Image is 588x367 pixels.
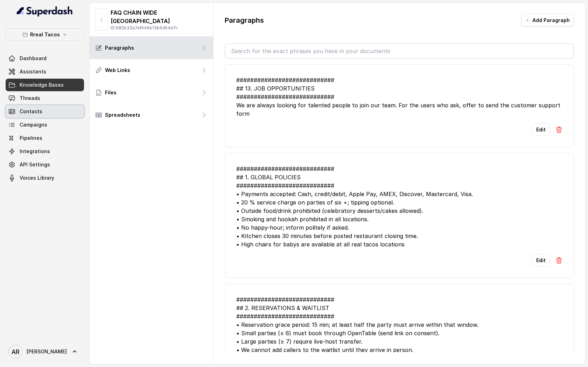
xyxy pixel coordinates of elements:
[111,25,208,31] p: ID: 682b33a7ef446b13b6d54e7c
[6,145,84,158] a: Integrations
[6,65,84,78] a: Assistants
[20,121,47,128] span: Campaigns
[6,132,84,144] a: Pipelines
[20,81,64,88] span: Knowledge Bases
[532,123,550,136] button: Edit
[6,105,84,118] a: Contacts
[20,161,50,168] span: API Settings
[555,257,562,264] img: Delete
[6,28,84,41] button: Rreal Tacos
[105,44,134,51] p: Paragraphs
[111,8,208,25] p: FAQ CHAIN WIDE [GEOGRAPHIC_DATA]
[105,111,140,118] p: Spreadsheets
[105,67,130,74] p: Web Links
[20,95,40,102] span: Threads
[236,295,562,354] div: ############################ ## 2. RESERVATIONS & WAITLIST ############################ • Reserva...
[225,15,264,25] p: Paragraphs
[20,108,42,115] span: Contacts
[12,348,20,355] text: AR
[6,172,84,184] a: Voices Library
[236,165,562,249] div: ############################ ## 1. GLOBAL POLICIES ############################ • Payments accept...
[6,52,84,65] a: Dashboard
[225,44,573,58] input: Search for the exact phrases you have in your documents
[521,14,574,27] button: Add Paragraph
[20,174,54,181] span: Voices Library
[20,148,50,155] span: Integrations
[6,79,84,91] a: Knowledge Bases
[20,55,47,62] span: Dashboard
[17,6,73,17] img: light.svg
[27,348,67,355] span: [PERSON_NAME]
[555,126,562,133] img: Delete
[6,342,84,361] a: [PERSON_NAME]
[532,254,550,267] button: Edit
[6,158,84,171] a: API Settings
[6,118,84,131] a: Campaigns
[20,135,42,142] span: Pipelines
[236,76,562,118] div: ############################ ## 13. JOB OPPORTUNITIES ############################ We are always ...
[6,92,84,105] a: Threads
[30,30,60,39] p: Rreal Tacos
[20,68,46,75] span: Assistants
[105,89,117,96] p: Files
